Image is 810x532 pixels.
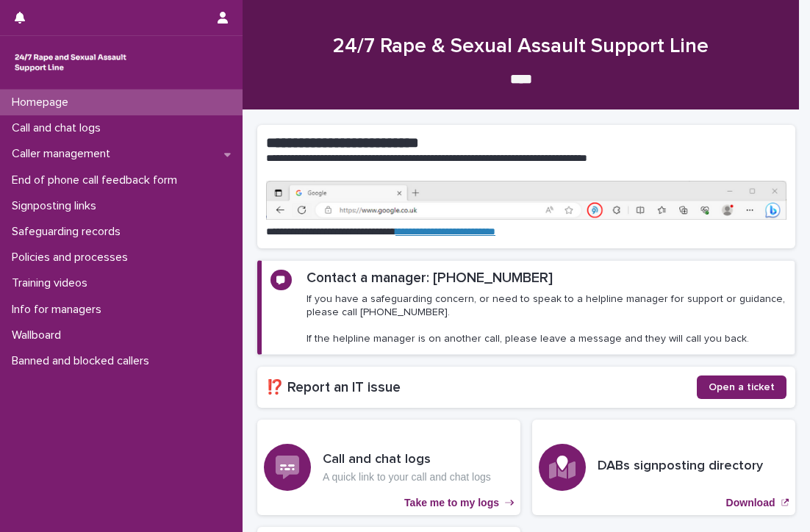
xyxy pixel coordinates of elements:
[6,303,113,317] p: Info for managers
[257,420,520,515] a: Take me to my logs
[404,497,499,509] p: Take me to my logs
[6,147,122,161] p: Caller management
[598,459,763,475] h3: DABs signposting directory
[726,497,775,509] p: Download
[6,251,140,265] p: Policies and processes
[12,48,129,77] img: rhQMoQhaT3yELyF149Cw
[266,181,786,220] img: https%3A%2F%2Fcdn.document360.io%2F0deca9d6-0dac-4e56-9e8f-8d9979bfce0e%2FImages%2FDocumentation%...
[6,328,73,342] p: Wallboard
[6,121,112,135] p: Call and chat logs
[6,276,99,290] p: Training videos
[709,382,775,392] span: Open a ticket
[307,292,786,346] p: If you have a safeguarding concern, or need to speak to a helpline manager for support or guidanc...
[266,379,697,396] h2: ⁉️ Report an IT issue
[257,35,784,60] h1: 24/7 Rape & Sexual Assault Support Line
[697,375,786,399] a: Open a ticket
[532,420,795,515] a: Download
[6,354,161,368] p: Banned and blocked callers
[6,96,80,109] p: Homepage
[323,452,491,468] h3: Call and chat logs
[323,471,491,484] p: A quick link to your call and chat logs
[6,173,189,187] p: End of phone call feedback form
[6,225,132,239] p: Safeguarding records
[307,270,553,287] h2: Contact a manager: [PHONE_NUMBER]
[6,199,108,213] p: Signposting links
